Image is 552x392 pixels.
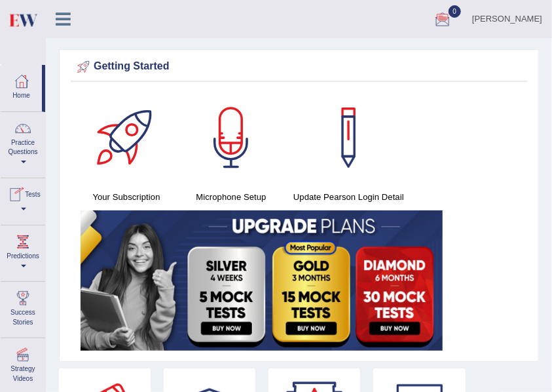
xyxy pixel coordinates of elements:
[290,190,407,204] h4: Update Pearson Login Detail
[74,57,524,77] div: Getting Started
[81,210,443,351] img: small5.jpg
[185,190,277,204] h4: Microphone Setup
[1,178,45,221] a: Tests
[81,190,172,204] h4: Your Subscription
[1,65,42,108] a: Home
[1,282,45,334] a: Success Stories
[1,225,45,277] a: Predictions
[1,338,45,390] a: Strategy Videos
[1,112,45,174] a: Practice Questions
[449,5,462,18] span: 0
